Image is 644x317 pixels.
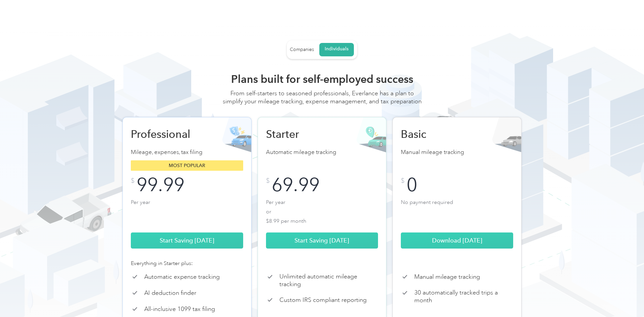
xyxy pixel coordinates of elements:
[266,232,378,249] a: Start Saving [DATE]
[131,198,243,224] p: Per year
[401,232,513,249] a: Download [DATE]
[272,177,320,192] div: 69.99
[401,177,405,184] div: $
[221,89,423,112] div: From self-starters to seasoned professionals, Everlance has a plan to simplify your mileage track...
[414,273,480,281] p: Manual mileage tracking
[266,148,378,157] p: Automatic mileage tracking
[131,160,243,171] div: Most popular
[266,198,378,224] p: Per year or $8.99 per month
[325,46,348,52] div: Individuals
[266,177,270,184] div: $
[401,198,513,224] p: No payment required
[290,47,314,53] div: Companies
[131,148,243,157] p: Mileage, expenses, tax filing
[401,127,471,141] h2: Basic
[137,177,184,192] div: 99.99
[407,177,417,192] div: 0
[144,305,215,313] p: All-inclusive 1099 tax filing
[221,72,423,86] h2: Plans built for self-employed success
[414,289,513,304] p: 30 automatically tracked trips a month
[131,177,135,184] div: $
[144,289,196,297] p: AI deduction finder
[144,273,220,281] p: Automatic expense tracking
[131,232,243,249] a: Start Saving [DATE]
[131,259,243,267] div: Everything in Starter plus:
[131,127,201,141] h2: Professional
[279,273,378,288] p: Unlimited automatic mileage tracking
[401,148,513,157] p: Manual mileage tracking
[266,127,336,141] h2: Starter
[279,296,367,304] p: Custom IRS compliant reporting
